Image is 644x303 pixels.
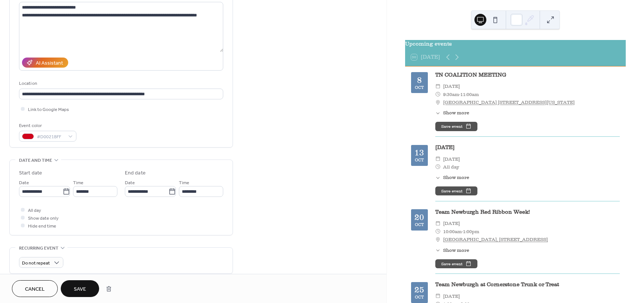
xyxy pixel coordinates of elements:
[405,40,626,48] div: Upcoming events
[443,90,459,98] span: 9:30am
[417,76,422,84] div: 8
[435,219,441,227] div: ​
[435,109,441,117] div: ​
[443,228,462,235] span: 10:00am
[435,109,470,117] button: ​Show more
[460,90,479,98] span: 11:00am
[443,174,469,181] span: Show more
[12,280,58,297] button: Cancel
[435,281,620,289] div: Team Newburgh at Cornerstone Trunk or Treat
[443,292,460,300] span: [DATE]
[36,59,63,67] div: AI Assistant
[443,247,469,254] span: Show more
[435,174,441,181] div: ​
[414,213,424,222] div: 20
[443,109,469,117] span: Show more
[22,58,68,68] button: AI Assistant
[443,98,575,106] a: [GEOGRAPHIC_DATA] [STREET_ADDRESS][US_STATE]
[435,163,441,171] div: ​
[415,158,424,162] div: Oct
[19,244,59,252] span: Recurring event
[463,228,479,235] span: 1:00pm
[61,280,99,297] button: Save
[435,82,441,90] div: ​
[74,285,86,293] span: Save
[435,98,441,106] div: ​
[435,259,477,268] button: Save event
[435,208,620,216] div: Team Newburgh Red Ribbon Week!
[415,295,424,299] div: Oct
[459,90,460,98] span: -
[435,122,477,131] button: Save event
[435,247,470,254] button: ​Show more
[435,71,620,79] div: TN COALITION MEETING
[415,223,424,227] div: Oct
[73,179,83,187] span: Time
[435,174,470,181] button: ​Show more
[22,259,50,268] span: Do not repeat
[414,285,424,294] div: 25
[435,155,441,163] div: ​
[443,235,548,243] a: [GEOGRAPHIC_DATA], [STREET_ADDRESS]
[443,82,460,90] span: [DATE]
[125,179,135,187] span: Date
[28,214,59,222] span: Show date only
[19,157,52,164] span: Date and time
[462,228,463,235] span: -
[443,155,460,163] span: [DATE]
[435,90,441,98] div: ​
[19,122,75,130] div: Event color
[414,148,424,157] div: 13
[37,133,64,141] span: #D0021BFF
[443,163,459,171] span: All day
[19,169,42,177] div: Start date
[435,235,441,243] div: ​
[19,179,29,187] span: Date
[28,207,41,214] span: All day
[435,186,477,195] button: Save event
[435,247,441,254] div: ​
[28,106,69,114] span: Link to Google Maps
[435,228,441,235] div: ​
[415,86,424,90] div: Oct
[125,169,146,177] div: End date
[179,179,189,187] span: Time
[443,219,460,227] span: [DATE]
[19,80,222,87] div: Location
[28,222,56,230] span: Hide end time
[25,285,45,293] span: Cancel
[435,292,441,300] div: ​
[435,143,620,152] div: [DATE]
